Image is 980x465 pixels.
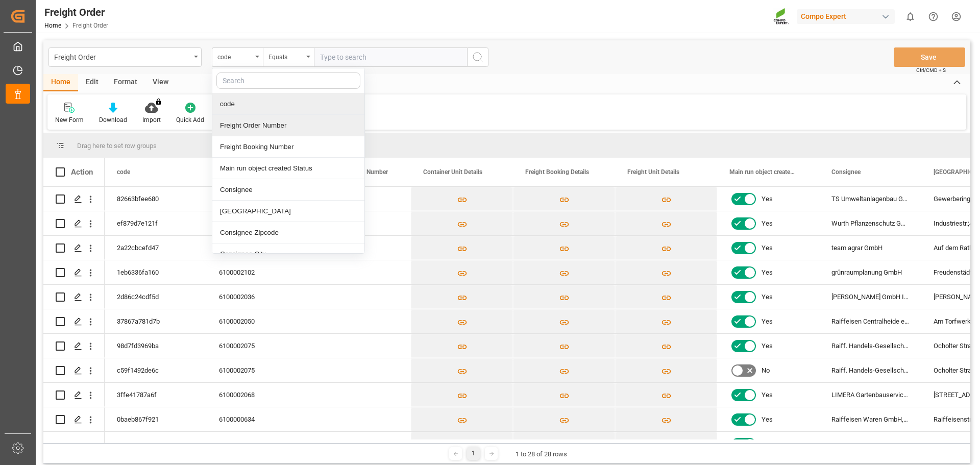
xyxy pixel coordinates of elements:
[145,74,176,91] div: View
[819,309,921,333] div: Raiffeisen Centralheide eG, Ndl. [GEOGRAPHIC_DATA]
[819,187,921,211] div: TS Umweltanlagenbau GmbH
[43,74,78,91] div: Home
[263,47,314,67] button: open menu
[216,72,360,89] input: Search
[423,168,482,176] span: Container Unit Details
[105,432,207,456] div: e4529e6b49ad
[819,358,921,382] div: Raiff. Handels-Gesellschaft, Bad Zwischenahn, Lager Bad Zwischenahn
[105,358,207,382] div: c59f1492de6c
[207,309,309,333] div: 6100002050
[819,407,921,431] div: Raiffeisen Waren GmbH, Agrar Friedberg
[819,260,921,284] div: grünraumplanung GmbH
[43,334,105,358] div: Press SPACE to select this row.
[207,285,309,309] div: 6100002036
[762,212,773,235] span: Yes
[819,236,921,260] div: team agrar GmbH
[525,168,589,176] span: Freight Booking Details
[217,50,252,62] div: code
[105,211,207,235] div: ef879d7e121f
[762,310,773,333] span: Yes
[176,115,204,125] div: Quick Add
[627,168,679,176] span: Freight Unit Details
[106,74,145,91] div: Format
[105,383,207,407] div: 3ffe41787a6f
[117,168,130,176] span: code
[762,187,773,211] span: Yes
[762,432,773,456] span: Yes
[43,260,105,285] div: Press SPACE to select this row.
[212,93,364,115] div: code
[516,449,567,459] div: 1 to 28 of 28 rows
[54,50,190,63] div: Freight Order
[48,47,202,67] button: open menu
[43,211,105,236] div: Press SPACE to select this row.
[43,187,105,211] div: Press SPACE to select this row.
[762,408,773,431] span: Yes
[207,260,309,284] div: 6100002102
[78,74,106,91] div: Edit
[819,211,921,235] div: Wurth Pflanzenschutz GmbH
[762,261,773,284] span: Yes
[212,136,364,158] div: Freight Booking Number
[819,383,921,407] div: LIMERA Gartenbauservice, GmbH & Co. KG
[212,243,364,265] div: Consignee City
[212,158,364,179] div: Main run object created Status
[105,260,207,284] div: 1eb6336fa160
[212,179,364,201] div: Consignee
[44,5,108,20] div: Freight Order
[105,187,207,211] div: 82663bfee680
[467,447,480,460] div: 1
[43,285,105,309] div: Press SPACE to select this row.
[43,236,105,260] div: Press SPACE to select this row.
[894,47,965,67] button: Save
[207,383,309,407] div: 6100002068
[44,22,61,29] a: Home
[212,222,364,243] div: Consignee Zipcode
[105,407,207,431] div: 0baeb867f921
[922,5,945,28] button: Help Center
[77,142,157,150] span: Drag here to set row groups
[762,383,773,407] span: Yes
[819,285,921,309] div: [PERSON_NAME] GmbH Intergreen, Garten-,Landschafts-und, Sportplatzbau, Betriebsstätte [GEOGRAPHIC...
[105,309,207,333] div: 37867a781d7b
[819,334,921,358] div: Raiff. Handels-Gesellschaft, Bad Zwischenahn, Lager Bad Zwischenahn
[212,201,364,222] div: [GEOGRAPHIC_DATA]
[207,407,309,431] div: 6100000634
[43,358,105,383] div: Press SPACE to select this row.
[207,211,309,235] div: 6100002188
[207,432,309,456] div: 6100000759
[55,115,84,125] div: New Form
[762,359,770,382] span: No
[43,407,105,432] div: Press SPACE to select this row.
[797,7,899,26] button: Compo Expert
[105,236,207,260] div: 2a22cbcefd47
[762,236,773,260] span: Yes
[314,47,467,67] input: Type to search
[43,432,105,456] div: Press SPACE to select this row.
[797,9,895,24] div: Compo Expert
[773,8,790,26] img: Screenshot%202023-09-29%20at%2010.02.21.png_1712312052.png
[43,383,105,407] div: Press SPACE to select this row.
[831,168,861,176] span: Consignee
[105,334,207,358] div: 98d7fd3969ba
[762,334,773,358] span: Yes
[99,115,127,125] div: Download
[207,236,309,260] div: 6100002162
[43,309,105,334] div: Press SPACE to select this row.
[268,50,303,62] div: Equals
[105,285,207,309] div: 2d86c24cdf5d
[207,187,309,211] div: 6100002084
[819,432,921,456] div: ZG Raiffeisen eG, Raiffeisen Markt KD.-Nr.0241
[916,66,946,74] span: Ctrl/CMD + S
[762,285,773,309] span: Yes
[212,47,263,67] button: close menu
[207,334,309,358] div: 6100002075
[212,115,364,136] div: Freight Order Number
[207,358,309,382] div: 6100002075
[729,168,798,176] span: Main run object created Status
[899,5,922,28] button: show 0 new notifications
[71,167,93,177] div: Action
[467,47,488,67] button: search button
